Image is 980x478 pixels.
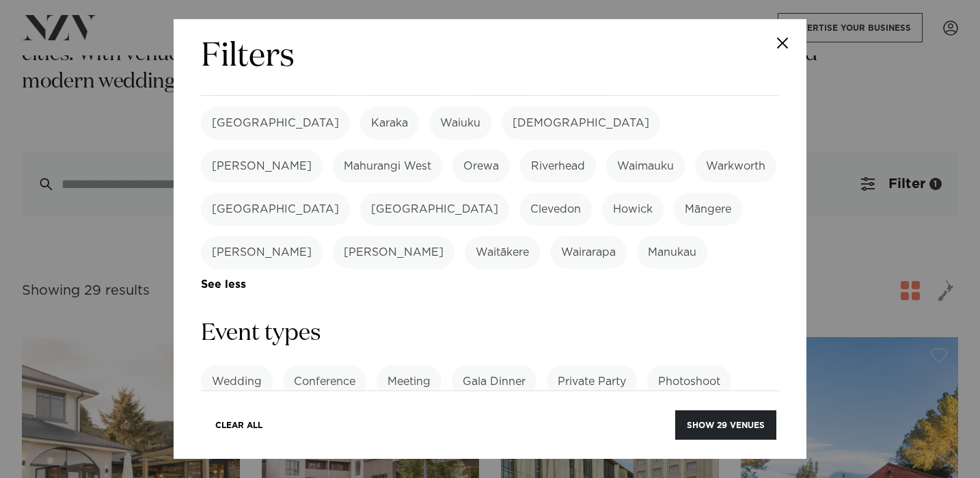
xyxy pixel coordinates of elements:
[283,365,366,398] label: Conference
[333,150,442,183] label: Mahurangi West
[204,410,274,440] button: Clear All
[360,193,509,226] label: [GEOGRAPHIC_DATA]
[429,107,491,140] label: Waiuku
[519,193,592,226] label: Clevedon
[759,19,806,67] button: Close
[606,150,685,183] label: Waimauku
[201,150,323,183] label: [PERSON_NAME]
[201,365,273,398] label: Wedding
[377,365,441,398] label: Meeting
[201,193,350,226] label: [GEOGRAPHIC_DATA]
[360,107,419,140] label: Karaka
[201,107,350,140] label: [GEOGRAPHIC_DATA]
[201,36,295,79] h2: Filters
[675,410,776,440] button: Show 29 venues
[452,150,510,183] label: Orewa
[674,193,742,226] label: Māngere
[695,150,776,183] label: Warkworth
[465,236,540,269] label: Waitākere
[201,318,779,349] h3: Event types
[333,236,454,269] label: [PERSON_NAME]
[502,107,660,140] label: [DEMOGRAPHIC_DATA]
[647,365,731,398] label: Photoshoot
[452,365,536,398] label: Gala Dinner
[547,365,637,398] label: Private Party
[637,236,707,269] label: Manukau
[520,150,596,183] label: Riverhead
[602,193,664,226] label: Howick
[550,236,627,269] label: Wairarapa
[201,236,323,269] label: [PERSON_NAME]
